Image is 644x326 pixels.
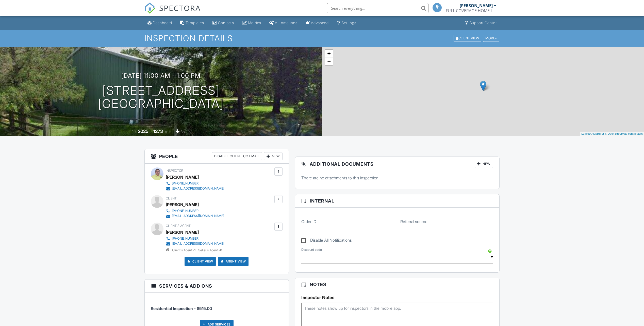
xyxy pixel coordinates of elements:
[581,132,590,135] a: Leaflet
[151,297,283,315] li: Service: Residential Inspection
[164,130,171,134] span: sq. ft.
[144,34,500,43] h1: Inspection Details
[463,18,499,28] a: Support Center
[470,21,497,25] div: Support Center
[295,194,500,208] h3: Internal
[248,21,261,25] div: Metrics
[605,132,643,135] a: © OpenStreetMap contributors
[301,238,352,244] label: Disable All Notifications
[335,18,358,28] a: Settings
[275,21,298,25] div: Automations
[453,36,483,40] a: Client View
[198,248,222,252] span: Seller's Agent -
[172,214,224,218] div: [EMAIL_ADDRESS][DOMAIN_NAME]
[153,129,163,134] div: 1273
[181,130,186,134] span: slab
[301,247,322,252] label: Discount code
[145,149,289,164] h3: People
[166,224,191,228] span: Client's Agent
[194,248,195,252] strong: 1
[212,152,262,160] div: Disable Client CC Email
[153,21,172,25] div: Dashboard
[166,186,224,191] a: [EMAIL_ADDRESS][DOMAIN_NAME]
[400,219,427,224] label: Referral source
[166,196,177,200] span: Client
[342,21,356,25] div: Settings
[483,35,499,42] div: More
[454,35,481,42] div: Client View
[166,228,199,236] a: [PERSON_NAME]
[218,21,234,25] div: Contacts
[186,21,204,25] div: Templates
[295,157,500,171] h3: Additional Documents
[144,3,156,14] img: The Best Home Inspection Software - Spectora
[98,84,224,111] h1: [STREET_ADDRESS] [GEOGRAPHIC_DATA]
[144,7,201,18] a: SPECTORA
[311,21,329,25] div: Advanced
[301,175,493,181] p: There are no attachments to this inspection.
[166,201,199,208] div: [PERSON_NAME]
[186,259,213,264] a: Client View
[301,219,316,224] label: Order ID
[172,187,224,191] div: [EMAIL_ADDRESS][DOMAIN_NAME]
[178,18,206,28] a: Templates
[590,132,604,135] a: © MapTiler
[475,160,493,168] div: New
[264,152,283,160] div: New
[166,181,224,186] a: [PHONE_NUMBER]
[166,236,224,241] a: [PHONE_NUMBER]
[172,242,224,246] div: [EMAIL_ADDRESS][DOMAIN_NAME]
[121,72,201,79] h3: [DATE] 11:00 am - 1:00 pm
[166,173,199,181] div: [PERSON_NAME]
[166,169,183,173] span: Inspector
[159,3,201,13] span: SPECTORA
[220,248,222,252] strong: 0
[240,18,263,28] a: Metrics
[172,209,200,213] div: [PHONE_NUMBER]
[172,237,200,241] div: [PHONE_NUMBER]
[220,259,246,264] a: Agent View
[325,50,333,57] a: Zoom in
[327,3,428,13] input: Search everything...
[325,57,333,65] a: Zoom out
[304,18,331,28] a: Advanced
[210,18,236,28] a: Contacts
[151,306,212,311] span: Residential Inspection - $515.00
[166,241,224,246] a: [EMAIL_ADDRESS][DOMAIN_NAME]
[301,295,493,300] h5: Inspector Notes
[145,280,289,293] h3: Services & Add ons
[460,3,493,8] div: [PERSON_NAME]
[446,8,497,13] div: FULL COVERAGE HOME INSPECTIONS
[166,213,224,219] a: [EMAIL_ADDRESS][DOMAIN_NAME]
[295,278,500,291] h3: Notes
[267,18,300,28] a: Automations (Basic)
[166,208,224,213] a: [PHONE_NUMBER]
[145,18,174,28] a: Dashboard
[172,181,200,185] div: [PHONE_NUMBER]
[138,129,148,134] div: 2025
[172,248,196,252] span: Client's Agent -
[580,132,644,136] div: |
[131,130,137,134] span: Built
